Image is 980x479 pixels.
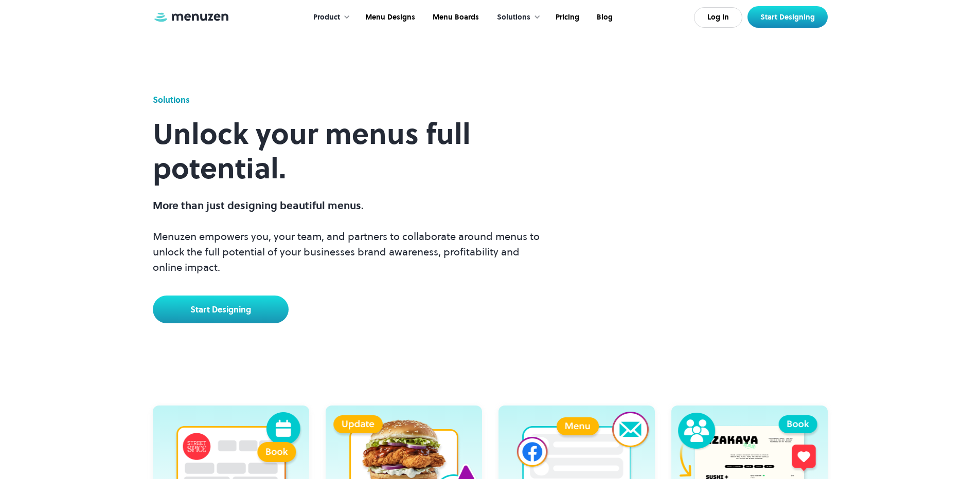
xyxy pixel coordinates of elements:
[153,94,190,106] div: Solutions
[303,2,355,33] div: Product
[487,2,546,33] div: Solutions
[694,7,742,28] a: Log In
[497,12,530,23] div: Solutions
[423,2,487,33] a: Menu Boards
[355,2,423,33] a: Menu Designs
[313,12,340,23] div: Product
[153,117,548,186] h1: Unlock your menus full potential.
[153,296,289,323] a: Start Designing
[153,198,364,213] span: More than just designing beautiful menus.
[747,6,828,28] a: Start Designing
[587,2,620,33] a: Blog
[546,2,587,33] a: Pricing
[153,198,548,275] p: Menuzen empowers you, your team, and partners to collaborate around menus to unlock the full pote...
